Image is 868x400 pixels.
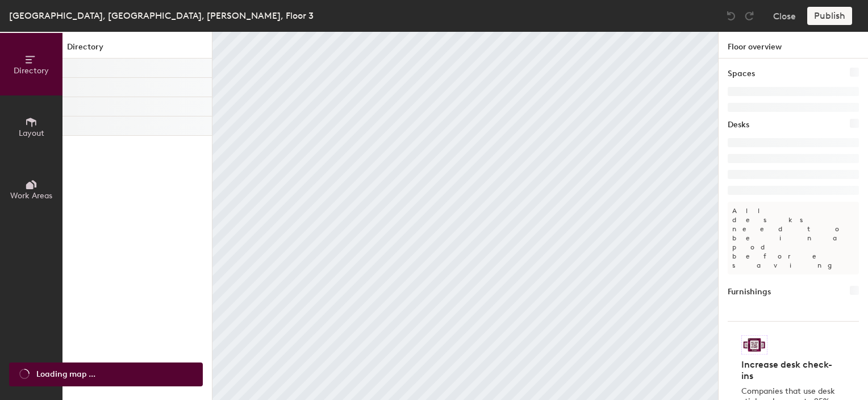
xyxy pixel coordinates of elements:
div: [GEOGRAPHIC_DATA], [GEOGRAPHIC_DATA], [PERSON_NAME], Floor 3 [9,9,314,23]
h4: Increase desk check-ins [741,359,838,382]
img: Redo [744,10,755,22]
span: Loading map ... [36,368,95,381]
p: All desks need to be in a pod before saving [728,202,859,274]
button: Close [773,7,796,25]
h1: Spaces [728,68,755,80]
span: Layout [19,128,44,138]
h1: Furnishings [728,286,771,298]
h1: Directory [62,41,212,59]
img: Undo [725,10,737,22]
h1: Floor overview [719,32,868,59]
h1: Desks [728,119,749,131]
img: Sticker logo [741,335,767,355]
span: Directory [14,66,49,76]
span: Work Areas [10,191,52,201]
canvas: Map [212,32,718,400]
